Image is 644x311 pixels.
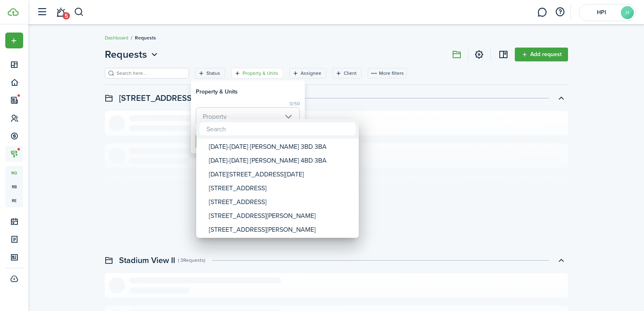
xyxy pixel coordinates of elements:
[209,167,353,181] div: [DATE][STREET_ADDRESS][DATE]
[209,195,353,209] div: [STREET_ADDRESS]
[209,154,353,167] div: [DATE]-[DATE] [PERSON_NAME] 4BD 3BA
[209,223,353,237] div: [STREET_ADDRESS][PERSON_NAME]
[209,181,353,195] div: [STREET_ADDRESS]
[209,140,353,154] div: [DATE]-[DATE] [PERSON_NAME] 3BD 3BA
[199,122,356,135] input: Search
[209,209,353,223] div: [STREET_ADDRESS][PERSON_NAME]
